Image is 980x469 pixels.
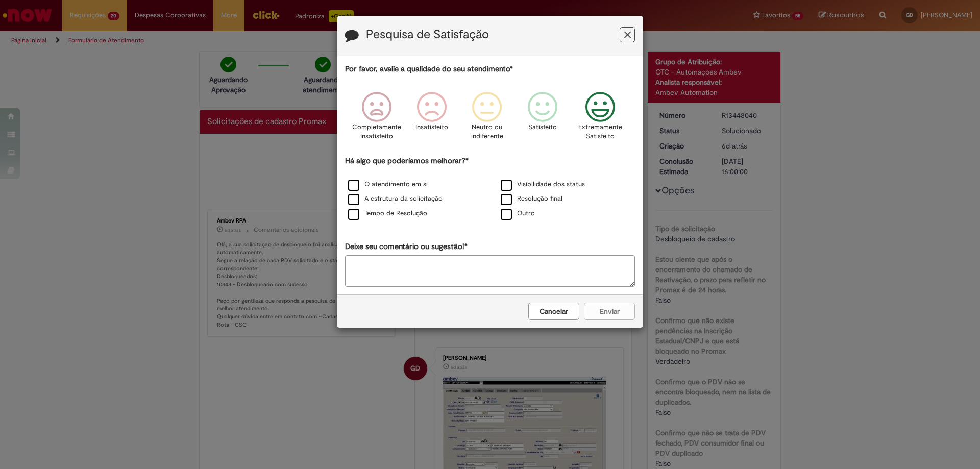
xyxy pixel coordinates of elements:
label: Deixe seu comentário ou sugestão!* [345,241,468,252]
label: Pesquisa de Satisfação [366,28,489,41]
div: Completamente Insatisfeito [351,84,403,154]
div: Satisfeito [516,84,568,154]
div: Insatisfeito [406,84,458,154]
p: Insatisfeito [415,122,448,132]
div: Extremamente Satisfeito [572,84,630,154]
label: Visibilidade dos status [501,180,585,189]
label: Tempo de Resolução [348,209,427,218]
p: Extremamente Satisfeito [578,122,622,141]
div: Neutro ou indiferente [461,84,513,154]
label: Outro [501,209,535,218]
p: Completamente Insatisfeito [352,122,401,141]
label: Resolução final [501,194,562,204]
div: Há algo que poderíamos melhorar?* [345,156,635,221]
button: Cancelar [528,303,579,320]
p: Neutro ou indiferente [469,122,505,141]
label: Por favor, avalie a qualidade do seu atendimento* [345,64,513,75]
label: A estrutura da solicitação [348,194,443,204]
p: Satisfeito [528,122,557,132]
label: O atendimento em si [348,180,428,189]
